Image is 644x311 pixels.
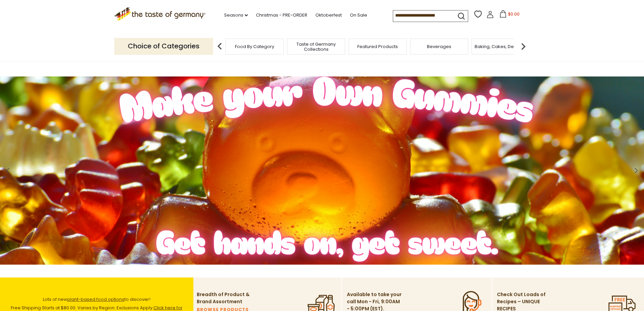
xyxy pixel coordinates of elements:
[224,12,248,19] a: Seasons
[350,12,367,19] a: On Sale
[213,40,226,53] img: previous arrow
[67,296,124,303] a: plant-based food options
[427,44,451,49] a: Beverages
[517,40,530,53] img: next arrow
[475,44,527,49] a: Baking, Cakes, Desserts
[357,44,398,49] a: Featured Products
[235,44,274,49] a: Food By Category
[114,38,213,54] p: Choice of Categories
[256,12,307,19] a: Christmas - PRE-ORDER
[508,11,520,17] span: $0.00
[315,12,342,19] a: Oktoberfest
[197,291,253,305] p: Breadth of Product & Brand Assortment
[495,10,524,20] button: $0.00
[289,42,343,52] a: Taste of Germany Collections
